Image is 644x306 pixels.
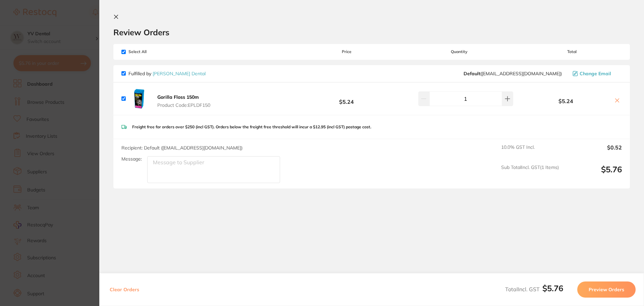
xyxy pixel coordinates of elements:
[153,71,206,77] a: [PERSON_NAME] Dental
[121,49,189,54] span: Select All
[542,283,563,293] b: $5.76
[155,94,212,108] button: Gorilla Floss 150m Product Code:EPLDF150
[157,94,199,100] b: Gorilla Floss 150m
[522,98,610,104] b: $5.24
[505,286,563,293] span: Total Incl. GST
[571,71,622,77] button: Change Email
[108,281,141,298] button: Clear Orders
[522,49,622,54] span: Total
[157,102,210,108] span: Product Code: EPLDF150
[580,71,611,76] span: Change Email
[297,92,396,105] b: $5.24
[564,144,622,159] output: $0.52
[128,88,150,110] img: aGY5dnozdw
[577,281,636,298] button: Preview Orders
[121,156,142,162] label: Message:
[113,27,630,37] h2: Review Orders
[564,165,622,183] output: $5.76
[464,71,562,76] span: sales@piksters.com
[297,49,396,54] span: Price
[501,144,559,159] span: 10.0 % GST Incl.
[132,125,371,129] p: Freight free for orders over $250 (incl GST). Orders below the freight free threshold will incur ...
[464,71,480,77] b: Default
[128,71,206,76] p: Fulfilled by
[397,49,522,54] span: Quantity
[501,165,559,183] span: Sub Total Incl. GST ( 1 Items)
[121,145,243,151] span: Recipient: Default ( [EMAIL_ADDRESS][DOMAIN_NAME] )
